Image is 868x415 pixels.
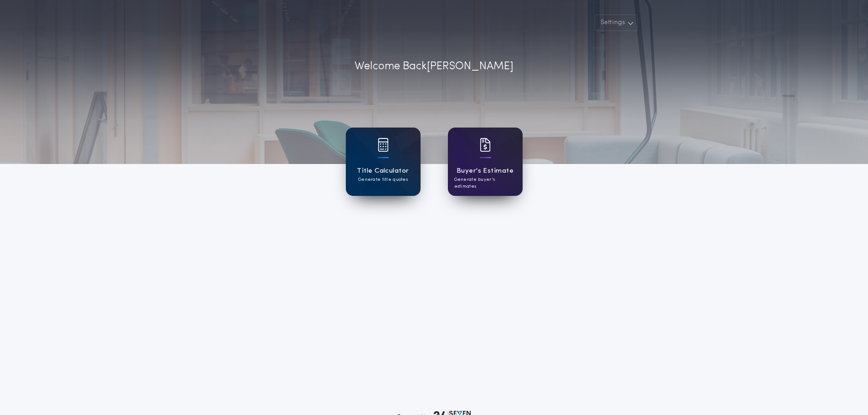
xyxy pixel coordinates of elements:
[346,128,421,196] a: card iconTitle CalculatorGenerate title quotes
[480,138,491,152] img: card icon
[378,138,389,152] img: card icon
[457,166,514,176] h1: Buyer's Estimate
[354,58,514,75] p: Welcome Back [PERSON_NAME]
[454,176,516,190] p: Generate buyer's estimates
[595,15,637,31] button: Settings
[358,176,408,183] p: Generate title quotes
[448,128,523,196] a: card iconBuyer's EstimateGenerate buyer's estimates
[357,166,409,176] h1: Title Calculator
